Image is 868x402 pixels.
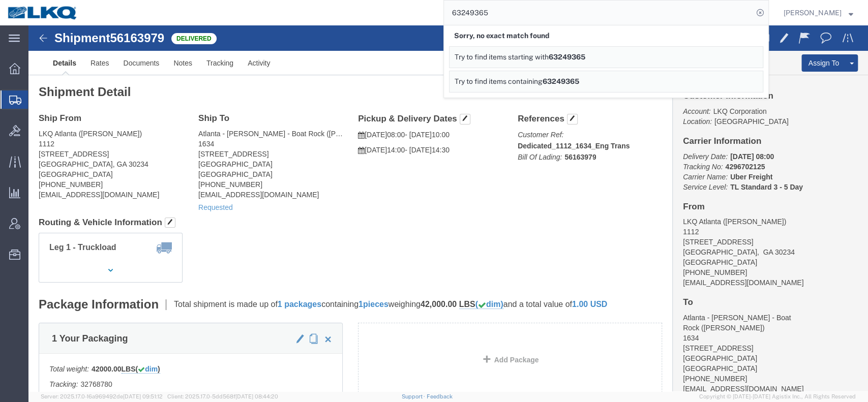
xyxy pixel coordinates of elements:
[449,25,763,46] div: Sorry, no exact match found
[543,77,579,85] span: 63249365
[41,393,163,399] span: Server: 2025.17.0-16a969492de
[699,392,856,401] span: Copyright © [DATE]-[DATE] Agistix Inc., All Rights Reserved
[401,393,427,399] a: Support
[427,393,453,399] a: Feedback
[28,25,868,391] iframe: FS Legacy Container
[123,393,163,399] span: [DATE] 09:51:12
[7,5,78,20] img: logo
[549,53,585,61] span: 63249365
[455,77,543,85] span: Try to find items containing
[444,1,753,25] input: Search for shipment number, reference number
[167,393,278,399] span: Client: 2025.17.0-5dd568f
[783,7,854,19] button: [PERSON_NAME]
[784,7,842,18] span: Nick Marzano
[455,53,549,61] span: Try to find items starting with
[235,393,278,399] span: [DATE] 08:44:20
